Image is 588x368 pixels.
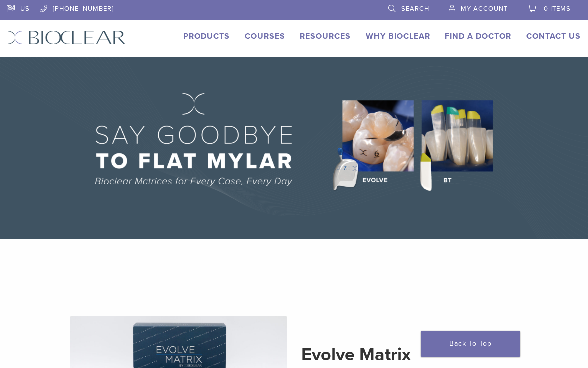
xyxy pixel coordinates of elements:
a: Courses [245,31,285,41]
a: Find A Doctor [445,31,511,41]
span: Search [401,5,429,13]
a: Resources [300,31,351,41]
a: Products [183,31,230,41]
h2: Evolve Matrix [301,343,518,367]
a: Contact Us [526,31,581,41]
span: My Account [461,5,508,13]
a: Back To Top [421,331,520,357]
a: Why Bioclear [366,31,430,41]
img: Bioclear [7,30,126,45]
span: 0 items [544,5,571,13]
